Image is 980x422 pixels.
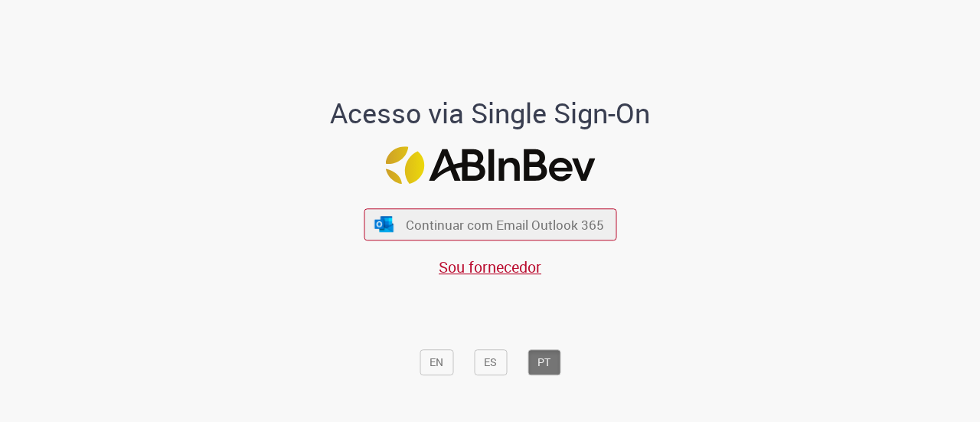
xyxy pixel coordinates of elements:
img: ícone Azure/Microsoft 360 [374,216,395,232]
a: Sou fornecedor [439,257,541,277]
img: Logo ABInBev [385,146,595,184]
button: PT [528,349,560,375]
h1: Acesso via Single Sign-On [278,98,703,129]
button: ícone Azure/Microsoft 360 Continuar com Email Outlook 365 [364,209,616,240]
button: EN [420,349,453,375]
button: ES [474,349,507,375]
span: Continuar com Email Outlook 365 [406,216,604,234]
